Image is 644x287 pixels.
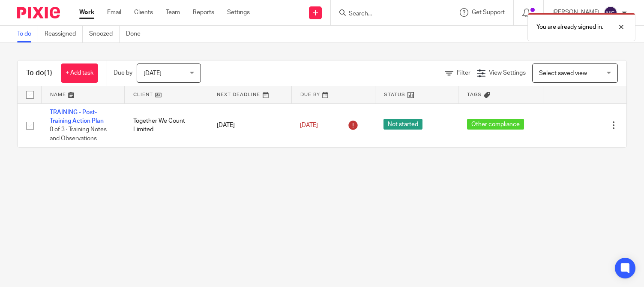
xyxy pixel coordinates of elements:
span: Select saved view [539,70,587,76]
a: To do [17,26,38,42]
span: [DATE] [300,122,318,128]
a: Reports [193,8,214,17]
a: Work [79,8,94,17]
td: [DATE] [208,103,292,147]
td: Together We Count Limited [125,103,208,147]
a: + Add task [61,63,98,83]
a: Email [107,8,121,17]
a: Snoozed [89,26,120,42]
span: Tags [467,92,482,97]
span: 0 of 3 · Training Notes and Observations [50,127,107,142]
span: [DATE] [144,70,162,76]
img: svg%3E [604,6,617,20]
a: Done [126,26,147,42]
h1: To do [26,69,52,78]
span: View Settings [489,70,526,76]
span: Not started [383,119,422,130]
span: Filter [457,70,470,76]
span: (1) [44,69,52,76]
a: Settings [227,8,250,17]
p: You are already signed in. [536,23,603,31]
a: Clients [134,8,153,17]
img: Pixie [17,7,60,18]
a: TRAINING - Post-Training Action Plan [50,109,104,124]
span: Other compliance [467,119,524,130]
p: Due by [114,69,132,77]
a: Reassigned [45,26,83,42]
a: Team [166,8,180,17]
